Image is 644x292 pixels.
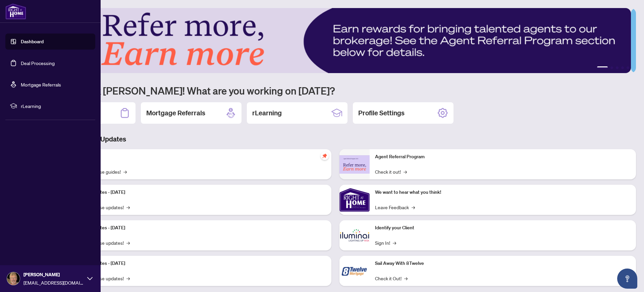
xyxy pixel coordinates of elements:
[339,155,370,174] img: Agent Referral Program
[375,153,631,161] p: Agent Referral Program
[404,275,408,282] span: →
[126,239,130,246] span: →
[339,256,370,286] img: Sail Away With 8Twelve
[339,220,370,250] img: Identify your Client
[375,189,631,196] p: We want to hear what you think!
[339,185,370,215] img: We want to hear what you think!
[616,66,619,69] button: 3
[617,269,637,289] button: Open asap
[126,275,130,282] span: →
[35,84,636,97] h1: Welcome back [PERSON_NAME]! What are you working on [DATE]?
[70,153,326,161] p: Self-Help
[70,224,326,232] p: Platform Updates - [DATE]
[21,39,44,45] a: Dashboard
[627,66,629,69] button: 5
[321,152,329,160] span: pushpin
[393,239,396,246] span: →
[610,66,613,69] button: 2
[597,66,608,69] button: 1
[621,66,624,69] button: 4
[70,189,326,196] p: Platform Updates - [DATE]
[21,60,55,66] a: Deal Processing
[21,81,61,87] a: Mortgage Referrals
[21,102,91,110] span: rLearning
[123,168,127,175] span: →
[23,271,84,278] span: [PERSON_NAME]
[375,203,415,211] a: Leave Feedback→
[35,8,631,73] img: Slide 0
[358,108,405,118] h2: Profile Settings
[375,275,408,282] a: Check it Out!→
[375,224,631,232] p: Identify your Client
[70,260,326,267] p: Platform Updates - [DATE]
[126,203,130,211] span: →
[252,108,282,118] h2: rLearning
[5,3,26,19] img: logo
[146,108,205,118] h2: Mortgage Referrals
[23,279,84,286] span: [EMAIL_ADDRESS][DOMAIN_NAME]
[375,260,631,267] p: Sail Away With 8Twelve
[35,134,636,144] h3: Brokerage & Industry Updates
[404,168,407,175] span: →
[375,168,407,175] a: Check it out!→
[7,272,20,285] img: Profile Icon
[412,203,415,211] span: →
[375,239,396,246] a: Sign In!→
